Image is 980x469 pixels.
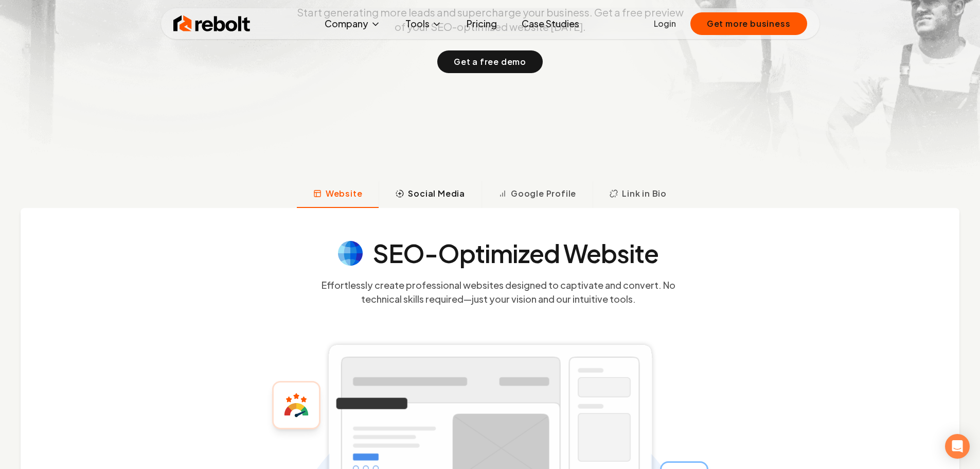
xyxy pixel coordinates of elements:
[622,187,667,200] span: Link in Bio
[379,181,482,208] button: Social Media
[654,18,676,30] a: Login
[945,434,970,459] div: Open Intercom Messenger
[373,241,659,266] h4: SEO-Optimized Website
[437,50,543,73] button: Get a free demo
[295,5,686,34] p: Start generating more leads and supercharge your business. Get a free preview of your SEO-optimiz...
[326,187,363,200] span: Website
[690,12,807,35] button: Get more business
[397,13,450,34] button: Tools
[593,181,683,208] button: Link in Bio
[458,13,505,34] a: Pricing
[513,13,587,34] a: Case Studies
[482,181,593,208] button: Google Profile
[297,181,379,208] button: Website
[173,13,251,34] img: Rebolt Logo
[511,187,576,200] span: Google Profile
[316,13,389,34] button: Company
[408,187,465,200] span: Social Media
